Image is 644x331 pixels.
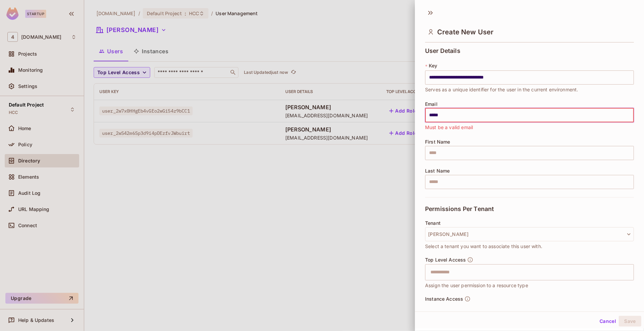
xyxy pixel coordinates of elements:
button: Save [619,316,641,327]
button: Open [630,271,632,273]
span: Email [425,101,438,107]
span: Must be a valid email [425,124,473,131]
span: Key [429,63,437,68]
span: Assign the user permission to a resource type [425,282,528,289]
button: [PERSON_NAME] [425,227,634,241]
span: Last Name [425,168,450,174]
span: Select a tenant you want to associate this user with. [425,243,542,250]
span: Instance Access [425,296,463,302]
button: Cancel [597,316,619,327]
span: User Details [425,48,460,54]
span: First Name [425,139,450,145]
span: Serves as a unique identifier for the user in the current environment. [425,86,578,93]
span: Permissions Per Tenant [425,206,494,212]
span: Create New User [437,28,493,36]
span: Top Level Access [425,257,466,263]
span: Tenant [425,220,441,226]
